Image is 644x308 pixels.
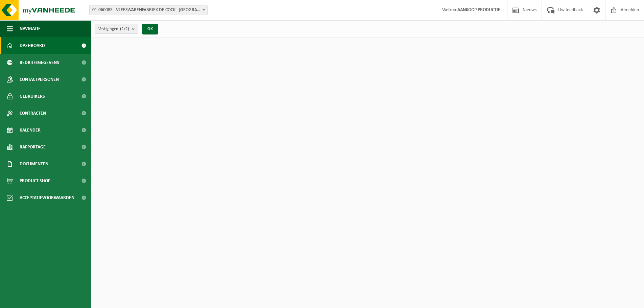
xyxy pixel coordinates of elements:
span: Documenten [20,156,48,172]
span: Navigatie [20,20,41,37]
span: Gebruikers [20,88,45,105]
button: OK [142,24,158,34]
span: Vestigingen [98,24,129,34]
span: Product Shop [20,172,50,189]
span: Bedrijfsgegevens [20,54,59,71]
span: Contactpersonen [20,71,59,88]
span: Acceptatievoorwaarden [20,189,74,206]
strong: AANKOOP PRODUCTIE [457,7,500,13]
count: (2/2) [120,27,129,31]
span: Dashboard [20,37,45,54]
span: Contracten [20,105,46,122]
span: 01-060085 - VLEESWARENFABRIEK DE COCK - SINT-NIKLAAS [89,5,208,15]
span: Kalender [20,122,41,139]
span: 01-060085 - VLEESWARENFABRIEK DE COCK - SINT-NIKLAAS [90,5,207,15]
span: Rapportage [20,139,46,156]
button: Vestigingen(2/2) [95,24,138,34]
